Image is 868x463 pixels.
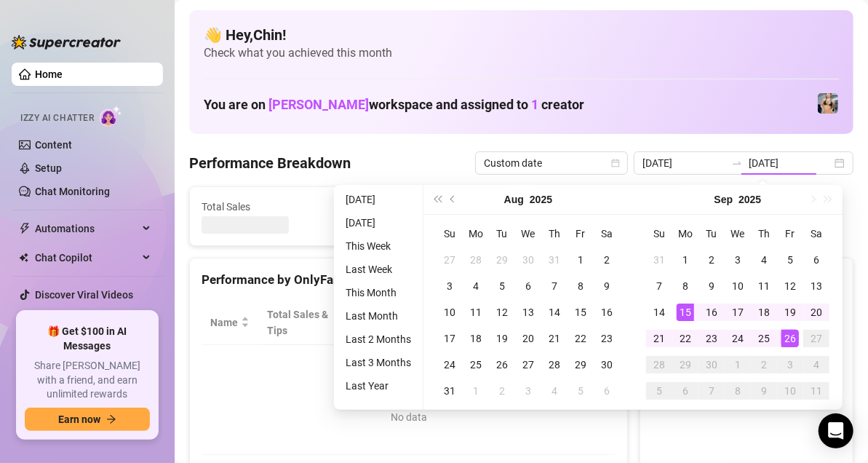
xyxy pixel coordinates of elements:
span: thunderbolt [19,223,31,234]
span: Share [PERSON_NAME] with a friend, and earn unlimited rewards [25,359,150,402]
input: Start date [642,155,725,171]
span: Messages Sent [540,199,672,215]
th: Name [202,301,258,345]
span: swap-right [731,157,743,169]
div: Performance by OnlyFans Creator [202,270,616,290]
button: Earn nowarrow-right [25,408,150,431]
span: Earn now [58,413,100,425]
span: calendar [611,159,620,167]
input: End date [749,155,832,171]
span: Sales / Hour [453,306,498,339]
span: Custom date [484,152,619,174]
div: Open Intercom Messenger [819,413,853,448]
th: Sales / Hour [445,301,519,345]
a: Setup [35,162,62,174]
h4: Performance Breakdown [189,153,351,173]
span: Izzy AI Chatter [20,111,94,125]
a: Content [35,139,72,151]
span: Check what you achieved this month [204,45,839,61]
img: Veronica [818,93,838,114]
span: 🎁 Get $100 in AI Messages [25,325,150,353]
div: Est. Hours Worked [359,306,425,339]
span: to [731,157,743,169]
span: Name [210,314,238,331]
th: Chat Conversion [519,301,616,345]
img: Chat Copilot [19,253,28,263]
h4: 👋 Hey, Chin ! [204,25,839,45]
span: Automations [35,217,138,240]
span: Active Chats [370,199,503,215]
span: Total Sales & Tips [267,306,330,339]
span: 1 [531,97,538,112]
a: Home [35,68,63,80]
div: Sales by OnlyFans Creator [652,270,841,290]
img: logo-BBDzfeDw.svg [12,35,121,50]
h1: You are on workspace and assigned to creator [204,97,584,113]
span: Total Sales [202,199,334,215]
span: arrow-right [106,414,116,424]
span: [PERSON_NAME] [268,97,369,112]
span: Chat Conversion [528,306,596,339]
th: Total Sales & Tips [258,301,350,345]
span: Chat Copilot [35,246,138,269]
a: Chat Monitoring [35,186,110,197]
img: AI Chatter [100,106,122,127]
div: No data [216,409,601,425]
a: Discover Viral Videos [35,289,133,301]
